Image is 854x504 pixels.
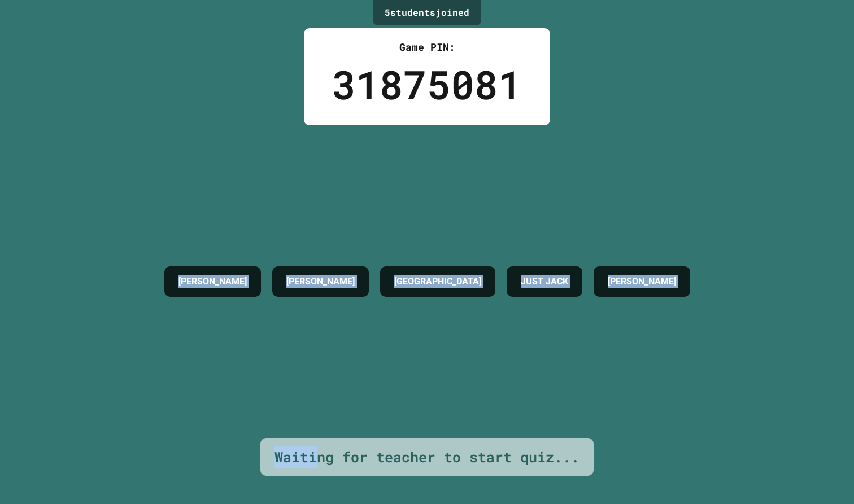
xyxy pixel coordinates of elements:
[286,275,355,288] h4: [PERSON_NAME]
[178,275,247,288] h4: [PERSON_NAME]
[332,40,522,55] div: Game PIN:
[521,275,568,288] h4: JUST JACK
[608,275,676,288] h4: [PERSON_NAME]
[332,55,522,114] div: 31875081
[394,275,481,288] h4: [GEOGRAPHIC_DATA]
[274,446,579,468] div: Waiting for teacher to start quiz...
